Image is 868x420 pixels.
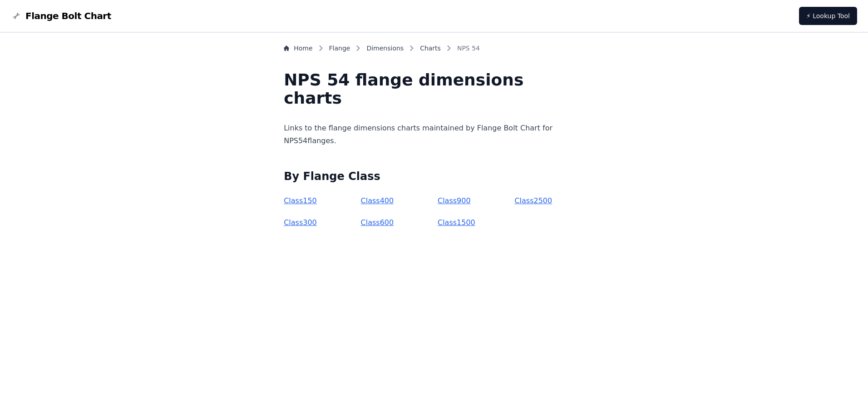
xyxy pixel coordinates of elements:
nav: Breadcrumb [284,44,584,56]
a: Home [284,44,312,53]
span: Flange Bolt Chart [25,10,111,22]
img: Flange Bolt Chart Logo [11,10,22,21]
a: Class1500 [438,218,475,227]
a: Class2500 [514,196,552,205]
h2: By Flange Class [284,169,584,184]
a: Class900 [438,196,471,205]
a: Class300 [284,218,317,227]
p: Links to the flange dimensions charts maintained by Flange Bolt Chart for NPS 54 flanges. [284,122,584,147]
a: ⚡ Lookup Tool [799,7,857,25]
a: Charts [420,44,441,53]
h1: NPS 54 flange dimensions charts [284,71,584,107]
a: Dimensions [366,44,404,53]
a: Flange Bolt Chart LogoFlange Bolt Chart [11,10,111,22]
a: Class600 [361,218,394,227]
a: Class150 [284,196,317,205]
a: Class400 [361,196,394,205]
a: Flange [329,44,350,53]
span: NPS 54 [457,44,480,53]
